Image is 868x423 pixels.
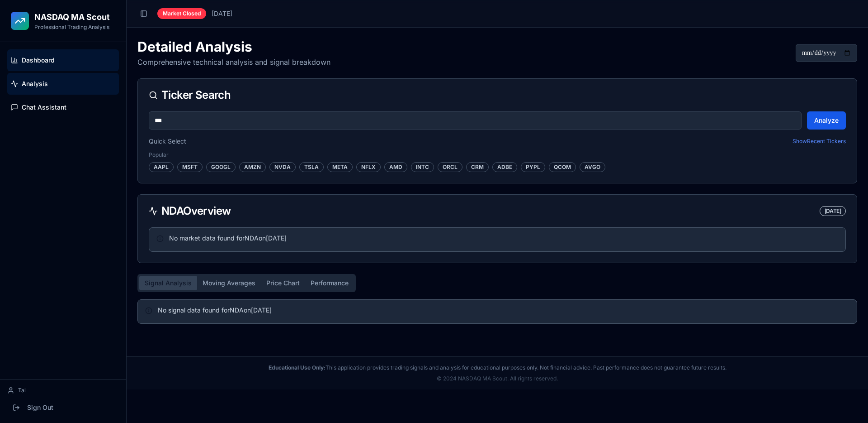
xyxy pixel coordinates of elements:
[197,276,261,290] button: Moving Averages
[7,73,119,95] a: Analysis
[438,162,462,172] div: ORCL
[22,56,55,65] span: Dashboard
[239,162,266,172] div: AMZN
[137,364,857,371] p: This application provides trading signals and analysis for educational purposes only. Not financi...
[22,103,66,112] span: Chat Assistant
[327,162,353,172] div: META
[145,306,849,315] div: No signal data found for NDA on [DATE]
[492,162,517,172] div: ADBE
[34,11,110,24] h2: NASDAQ MA Scout
[137,57,330,67] p: Comprehensive technical analysis and signal breakdown
[206,162,236,172] div: GOOGL
[156,234,838,243] div: No market data found for NDA on [DATE]
[149,206,231,216] span: NDA Overview
[149,90,846,101] div: Ticker Search
[149,162,174,172] div: AAPL
[22,79,48,88] span: Analysis
[139,276,197,290] button: Signal Analysis
[137,375,857,382] p: © 2024 NASDAQ MA Scout. All rights reserved.
[261,276,305,290] button: Price Chart
[807,111,846,130] button: Analyze
[384,162,407,172] div: AMD
[7,96,119,118] a: Chat Assistant
[305,276,354,290] button: Performance
[521,162,545,172] div: PYPL
[299,162,324,172] div: TSLA
[7,399,119,416] button: Sign Out
[212,9,232,18] span: [DATE]
[269,364,325,371] strong: Educational Use Only:
[411,162,434,172] div: INTC
[466,162,489,172] div: CRM
[580,162,605,172] div: AVGO
[820,206,846,216] div: [DATE]
[7,49,119,71] a: Dashboard
[149,151,846,159] p: Popular
[34,24,110,31] p: Professional Trading Analysis
[18,387,26,394] span: Tal
[356,162,381,172] div: NFLX
[269,162,296,172] div: NVDA
[549,162,576,172] div: QCOM
[177,162,203,172] div: MSFT
[793,138,846,145] button: ShowRecent Tickers
[137,38,330,55] h1: Detailed Analysis
[149,137,186,146] p: Quick Select
[157,8,206,19] div: Market Closed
